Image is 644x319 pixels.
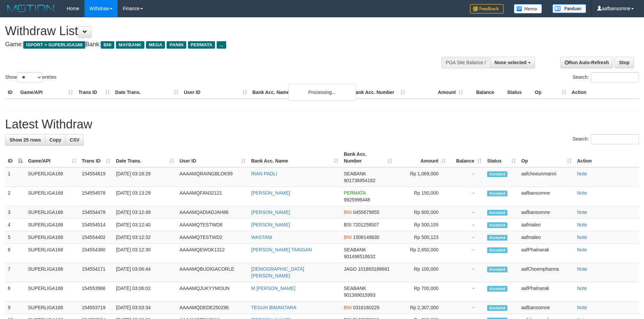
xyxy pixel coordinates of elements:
[552,4,586,13] img: panduan.png
[113,148,177,167] th: Date Trans.: activate to sort column ascending
[25,263,79,282] td: SUPERLIGA168
[177,148,248,167] th: User ID: activate to sort column ascending
[449,301,484,314] td: -
[25,206,79,219] td: SUPERLIGA168
[25,187,79,206] td: SUPERLIGA168
[251,266,304,278] a: [DEMOGRAPHIC_DATA][PERSON_NAME]
[487,235,507,241] span: Accepted
[487,171,507,177] span: Accepted
[79,231,113,244] td: 154554402
[519,263,574,282] td: aafChoemphanna
[177,187,248,206] td: AAAAMQFAN32121
[591,134,639,144] input: Search:
[251,247,312,252] a: [PERSON_NAME] TARIGAN
[113,244,177,263] td: [DATE] 03:12:30
[251,235,272,240] a: WASTANI
[395,231,449,244] td: Rp 500,123
[344,305,352,310] span: BNI
[5,86,18,99] th: ID
[574,148,639,167] th: Action
[577,305,587,310] a: Note
[49,137,61,143] span: Copy
[487,191,507,196] span: Accepted
[490,57,535,68] button: None selected
[573,134,639,144] label: Search:
[341,148,395,167] th: Bank Acc. Number: activate to sort column ascending
[177,301,248,314] td: AAAAMQDEDE250296
[113,282,177,301] td: [DATE] 03:06:02
[344,254,375,259] span: Copy 901496518632 to clipboard
[344,292,375,298] span: Copy 901389015993 to clipboard
[487,286,507,292] span: Accepted
[344,171,366,176] span: SEABANK
[250,86,350,99] th: Bank Acc. Name
[79,167,113,187] td: 154554619
[519,187,574,206] td: aafbansomne
[504,86,532,99] th: Status
[466,86,504,99] th: Balance
[188,41,215,49] span: PERMATA
[5,219,25,231] td: 4
[9,137,41,143] span: Show 25 rows
[217,41,226,49] span: ...
[5,167,25,187] td: 1
[25,219,79,231] td: SUPERLIGA168
[101,41,114,49] span: BNI
[17,72,42,82] select: Showentries
[395,167,449,187] td: Rp 1,069,000
[519,282,574,301] td: aafPhalnarak
[449,167,484,187] td: -
[25,167,79,187] td: SUPERLIGA168
[519,206,574,219] td: aafbansomne
[577,247,587,252] a: Note
[5,187,25,206] td: 2
[79,244,113,263] td: 154554380
[113,219,177,231] td: [DATE] 03:12:40
[449,231,484,244] td: -
[113,301,177,314] td: [DATE] 03:03:34
[532,86,569,99] th: Op
[449,244,484,263] td: -
[5,134,45,146] a: Show 25 rows
[251,305,296,310] a: TEGUH BIMANTARA
[449,219,484,231] td: -
[560,57,613,68] a: Run Auto-Refresh
[5,148,25,167] th: ID: activate to sort column descending
[344,210,352,215] span: BNI
[45,134,66,146] a: Copy
[5,41,423,48] h4: Game: Bank:
[615,57,634,68] a: Stop
[113,206,177,219] td: [DATE] 03:12:49
[344,178,375,183] span: Copy 901736954182 to clipboard
[577,266,587,272] a: Note
[577,190,587,196] a: Note
[344,266,357,272] span: JAGO
[395,301,449,314] td: Rp 2,307,000
[177,219,248,231] td: AAAAMQTESTWD8
[519,219,574,231] td: aafmaleo
[5,301,25,314] td: 9
[487,305,507,311] span: Accepted
[344,247,366,252] span: SEABANK
[76,86,113,99] th: Trans ID
[519,148,574,167] th: Op: activate to sort column ascending
[353,235,379,240] span: Copy 1508149630 to clipboard
[577,286,587,291] a: Note
[79,148,113,167] th: Trans ID: activate to sort column ascending
[113,86,181,99] th: Date Trans.
[449,282,484,301] td: -
[442,57,490,68] div: PGA Site Balance /
[519,301,574,314] td: aafbansomne
[177,231,248,244] td: AAAAMQTESTWD2
[177,167,248,187] td: AAAAMQRAINGBLOK99
[519,244,574,263] td: aafPhalnarak
[577,171,587,176] a: Note
[177,282,248,301] td: AAAAMQJUKYYMOUN
[5,231,25,244] td: 5
[79,282,113,301] td: 154553966
[25,148,79,167] th: Game/API: activate to sort column ascending
[79,301,113,314] td: 154553719
[5,263,25,282] td: 7
[395,263,449,282] td: Rp 100,000
[577,235,587,240] a: Note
